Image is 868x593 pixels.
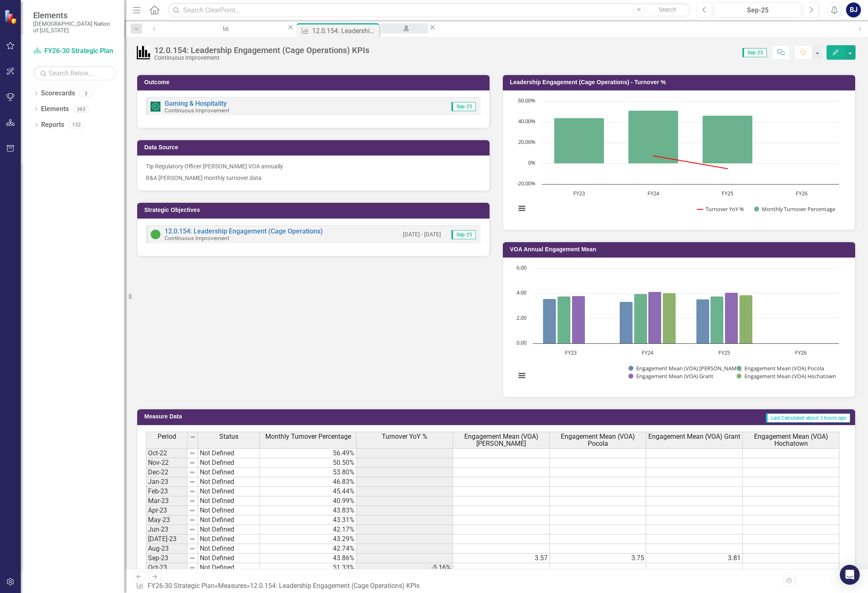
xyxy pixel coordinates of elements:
a: 12.0.197: Forestry Financial Management KPIs [163,23,286,34]
img: 8DAGhfEEPCf229AAAAAElFTkSuQmCC [189,498,196,504]
h3: Data Source [144,144,485,151]
span: Sep-25 [451,230,476,239]
span: Elements [33,10,116,20]
span: Status [219,433,238,440]
div: 12.0.154: Leadership Engagement (Cage Operations) KPIs [250,582,419,590]
a: FY26-30 Strategic Plan [148,582,215,590]
path: FY23, 3.75. Engagement Mean (VOA) Pocola. [558,296,571,344]
img: 8DAGhfEEPCf229AAAAAElFTkSuQmCC [189,469,196,476]
button: Show Engagement Mean (VOA) Grant [628,372,713,380]
text: 2.00 [516,314,526,321]
path: FY24, 51.19. Monthly Turnover Percentage. [628,111,679,164]
div: Open Intercom Messenger [840,565,860,585]
img: CI Action Plan Approved/In Progress [150,229,160,239]
td: 3.75 [550,554,646,563]
div: Sep-25 [718,5,798,15]
button: Show Turnover YoY % [697,205,744,213]
text: 4.00 [516,289,526,296]
td: 3.57 [453,554,550,563]
text: FY23 [565,349,577,356]
div: 12.0.197: Forestry Financial Management KPIs [170,31,279,41]
a: Elements [41,105,69,114]
h3: Strategic Objectives [144,207,485,213]
button: View chart menu, Chart [516,203,528,214]
img: ClearPoint Strategy [3,9,19,24]
td: Apr-23 [146,506,187,515]
p: R&A [PERSON_NAME] monthly turnover data [146,172,481,182]
h3: Outcome [144,79,485,85]
h3: Leadership Engagement (Cage Operations) - Turnover % [510,79,851,85]
img: 8DAGhfEEPCf229AAAAAElFTkSuQmCC [189,479,196,485]
text: 20.00% [518,138,536,146]
td: Not Defined [198,487,260,496]
td: Sep-23 [146,554,187,563]
text: Engagement Mean (VOA) Hochatown [744,372,836,380]
small: [DEMOGRAPHIC_DATA] Nation of [US_STATE] [33,20,116,34]
td: Not Defined [198,535,260,544]
text: 0% [528,159,536,166]
img: 8DAGhfEEPCf229AAAAAElFTkSuQmCC [189,434,196,440]
button: Show Engagement Mean (VOA) Durant [628,365,717,372]
td: 43.29% [260,535,356,544]
td: Not Defined [198,554,260,563]
span: Turnover YoY % [382,433,427,440]
path: FY24, 3.97. Engagement Mean (VOA) Pocola. [634,294,647,344]
td: Mar-23 [146,496,187,506]
a: 12.0.154: Leadership Engagement (Cage Operations) [165,227,323,235]
h3: VOA Annual Engagement Mean [510,246,851,253]
p: Tip Regulatory Officer [PERSON_NAME] VOA annually [146,162,481,172]
img: 8DAGhfEEPCf229AAAAAElFTkSuQmCC [189,459,196,466]
td: Oct-22 [146,448,187,458]
text: FY25 [718,349,730,356]
svg: Interactive chart [512,264,843,389]
span: Engagement Mean (VOA) Grant [648,433,740,440]
text: FY25 [722,190,733,197]
span: Sep-25 [451,102,476,111]
span: Search [659,6,676,13]
path: FY24, 3.33. Engagement Mean (VOA) Durant. [620,302,633,344]
td: Not Defined [198,525,260,535]
div: 3 [79,90,92,97]
td: 50.50% [260,458,356,468]
path: FY24, 4.12. Engagement Mean (VOA) Grant. [648,292,662,344]
div: 12.0.154: Leadership Engagement (Cage Operations) KPIs [154,46,369,55]
button: Show Monthly Turnover Percentage [754,205,835,213]
path: FY25, 3.52. Engagement Mean (VOA) Durant. [696,299,710,344]
a: Scorecards [41,89,75,98]
a: Gaming & Hospitality [165,100,227,107]
g: Monthly Turnover Percentage, series 2 of 2. Bar series with 4 bars. [554,101,803,164]
path: FY25, 3.75. Engagement Mean (VOA) Pocola. [710,296,724,344]
img: 8DAGhfEEPCf229AAAAAElFTkSuQmCC [189,450,196,457]
a: My Scorecard [381,23,428,34]
g: Engagement Mean (VOA) Pocola, bar series 2 of 4 with 4 bars. [558,268,801,344]
td: Not Defined [198,506,260,515]
text: 60.00% [518,97,536,104]
a: Reports [41,120,64,130]
td: Jan-23 [146,477,187,487]
td: 43.31% [260,515,356,525]
text: FY24 [642,349,654,356]
small: Continuous Improvement [165,107,229,114]
span: Engagement Mean (VOA) Hochatown [744,433,837,447]
path: FY25, 3.86. Engagement Mean (VOA) Hochatown. [739,295,753,344]
h3: Measure Data [144,413,361,420]
td: 45.44% [260,487,356,496]
td: Aug-23 [146,544,187,554]
td: Not Defined [198,515,260,525]
td: 46.83% [260,477,356,487]
td: 42.17% [260,525,356,535]
td: 51.33% [260,563,356,573]
td: Feb-23 [146,487,187,496]
img: 8DAGhfEEPCf229AAAAAElFTkSuQmCC [189,526,196,533]
div: Chart. Highcharts interactive chart. [512,97,846,221]
td: Oct-23 [146,563,187,573]
img: 8DAGhfEEPCf229AAAAAElFTkSuQmCC [189,488,196,495]
path: FY25, 4.05. Engagement Mean (VOA) Grant. [725,293,738,344]
svg: Interactive chart [512,97,843,221]
span: Last Calculated about 3 hours ago [766,413,850,423]
div: 132 [68,122,85,129]
path: FY23, 3.57. Engagement Mean (VOA) Durant. [543,299,556,344]
td: May-23 [146,515,187,525]
text: FY23 [573,190,585,197]
text: FY24 [647,190,659,197]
